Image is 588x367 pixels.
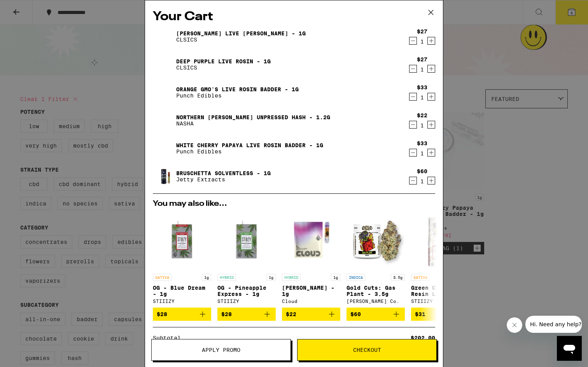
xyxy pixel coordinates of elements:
p: SATIVA [153,274,171,281]
button: Add to bag [346,308,405,321]
span: $31 [415,311,425,317]
iframe: Button to launch messaging window [557,336,582,361]
span: $22 [286,311,296,317]
div: 1 [417,178,427,184]
div: $27 [417,56,427,63]
button: Checkout [297,339,437,361]
div: 1 [417,122,427,129]
p: HYBRID [217,274,236,281]
img: Orange GMO's Live Rosin Badder - 1g [153,82,175,103]
div: [PERSON_NAME] Co. [346,299,405,304]
p: [PERSON_NAME] - 1g [282,285,340,297]
a: Open page for Runtz - 1g from Cloud [282,212,340,308]
div: $33 [417,84,427,90]
a: Open page for Gold Cuts: Gas Plant - 3.5g from Claybourne Co. [346,212,405,308]
img: STIIIZY - Green Crack Live Resin Liquid Diamonds - 1g [411,212,469,270]
p: Jetty Extracts [176,176,271,183]
div: 1 [417,150,427,157]
a: Bruschetta Solventless - 1g [176,170,271,176]
span: $28 [221,311,232,317]
span: Apply Promo [202,347,240,353]
p: CLSICS [176,64,271,71]
img: Bruschetta Solventless - 1g [153,165,175,187]
img: Deep Purple Live Rosin - 1g [153,54,175,75]
button: Decrement [409,65,417,73]
img: Claybourne Co. - Gold Cuts: Gas Plant - 3.5g [346,212,405,270]
button: Increment [427,121,435,129]
iframe: Message from company [525,316,582,333]
div: $33 [417,140,427,146]
span: $60 [350,311,361,317]
div: Subtotal [153,335,186,341]
h2: Your Cart [153,8,435,26]
div: Cloud [282,299,340,304]
h2: You may also like... [153,200,435,208]
a: Open page for OG - Pineapple Express - 1g from STIIIZY [217,212,276,308]
a: Orange GMO's Live Rosin Badder - 1g [176,86,299,92]
button: Add to bag [217,308,276,321]
div: STIIIZY [411,299,469,304]
p: HYBRID [282,274,301,281]
a: Deep Purple Live Rosin - 1g [176,58,271,64]
div: STIIIZY [217,299,276,304]
button: Decrement [409,121,417,129]
iframe: Close message [507,317,522,333]
button: Increment [427,149,435,157]
button: Add to bag [411,308,469,321]
div: $60 [417,168,427,174]
img: Kimbo Slice Live Rosin - 1g [153,26,175,47]
p: Gold Cuts: Gas Plant - 3.5g [346,285,405,297]
a: Open page for OG - Blue Dream - 1g from STIIIZY [153,212,211,308]
p: INDICA [346,274,365,281]
p: OG - Pineapple Express - 1g [217,285,276,297]
div: 1 [417,94,427,101]
button: Decrement [409,93,417,101]
div: STIIIZY [153,299,211,304]
img: STIIIZY - OG - Blue Dream - 1g [153,212,211,270]
a: White Cherry Papaya Live Rosin Badder - 1g [176,142,323,148]
p: SATIVA [411,274,430,281]
button: Decrement [409,177,417,184]
img: Northern Berry Unpressed Hash - 1.2g [153,110,175,131]
button: Apply Promo [151,339,291,361]
button: Increment [427,37,435,45]
p: 1g [202,274,211,281]
div: $202.00 [411,335,435,341]
a: [PERSON_NAME] Live [PERSON_NAME] - 1g [176,30,306,37]
div: $27 [417,28,427,35]
div: 1 [417,66,427,73]
p: NASHA [176,120,330,127]
div: 1 [417,38,427,45]
img: Cloud - Runtz - 1g [282,212,340,270]
p: Punch Edibles [176,148,323,155]
img: STIIIZY - OG - Pineapple Express - 1g [217,212,276,270]
p: Green Crack Live Resin Liquid Diamonds - 1g [411,285,469,297]
button: Decrement [409,149,417,157]
p: 1g [266,274,276,281]
button: Add to bag [153,308,211,321]
p: CLSICS [176,37,306,43]
p: OG - Blue Dream - 1g [153,285,211,297]
span: Checkout [353,347,381,353]
div: $22 [417,112,427,118]
button: Add to bag [282,308,340,321]
span: $28 [157,311,167,317]
img: White Cherry Papaya Live Rosin Badder - 1g [153,137,175,159]
p: Punch Edibles [176,92,299,99]
button: Decrement [409,37,417,45]
p: 3.5g [391,274,405,281]
a: Northern [PERSON_NAME] Unpressed Hash - 1.2g [176,114,330,120]
button: Increment [427,93,435,101]
button: Increment [427,177,435,184]
a: Open page for Green Crack Live Resin Liquid Diamonds - 1g from STIIIZY [411,212,469,308]
button: Increment [427,65,435,73]
p: 1g [331,274,340,281]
